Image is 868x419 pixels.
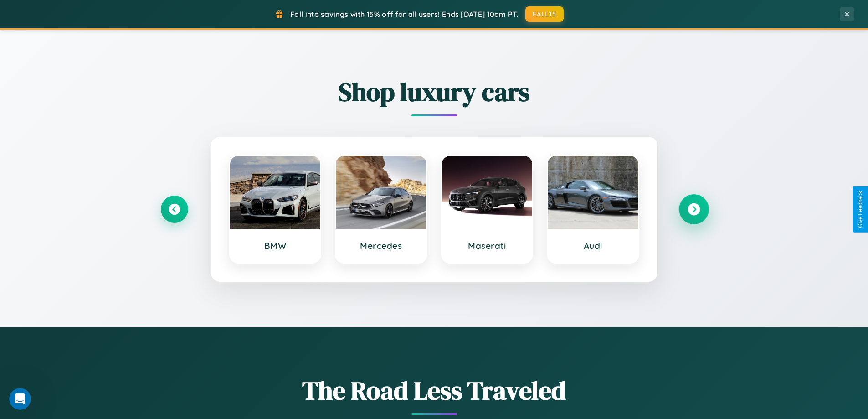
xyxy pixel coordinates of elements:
[9,388,31,410] iframe: Intercom live chat
[161,373,708,408] h1: The Road Less Traveled
[161,74,708,109] h2: Shop luxury cars
[557,240,629,251] h3: Audi
[857,191,863,228] div: Give Feedback
[345,240,417,251] h3: Mercedes
[525,6,564,22] button: FALL15
[451,240,524,251] h3: Maserati
[290,10,519,19] span: Fall into savings with 15% off for all users! Ends [DATE] 10am PT.
[239,240,312,251] h3: BMW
